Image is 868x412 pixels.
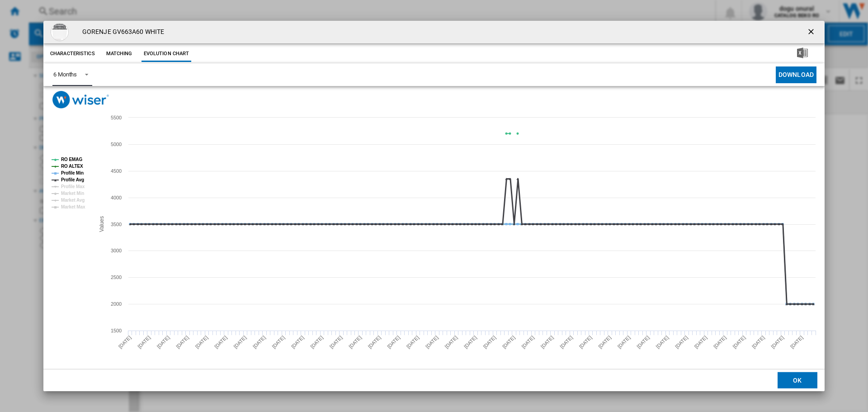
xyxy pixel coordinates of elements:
[142,46,192,62] button: Evolution chart
[271,335,286,350] tspan: [DATE]
[693,335,708,350] tspan: [DATE]
[137,335,151,350] tspan: [DATE]
[712,335,727,350] tspan: [DATE]
[111,168,122,174] tspan: 4500
[329,335,344,350] tspan: [DATE]
[463,335,478,350] tspan: [DATE]
[797,47,808,58] img: excel-24x24.png
[61,157,82,162] tspan: RO EMAG
[778,372,817,388] button: OK
[61,184,85,189] tspan: Profile Max
[578,335,593,350] tspan: [DATE]
[99,216,105,232] tspan: Values
[111,328,122,333] tspan: 1500
[252,335,267,350] tspan: [DATE]
[520,335,535,350] tspan: [DATE]
[807,27,817,38] ng-md-icon: getI18NText('BUTTONS.CLOSE_DIALOG')
[156,335,171,350] tspan: [DATE]
[111,222,122,227] tspan: 3500
[53,71,77,78] div: 6 Months
[290,335,305,350] tspan: [DATE]
[52,91,109,109] img: logo_wiser_300x94.png
[175,335,190,350] tspan: [DATE]
[789,335,804,350] tspan: [DATE]
[61,170,84,175] tspan: Profile Min
[48,46,97,62] button: Characteristics
[406,335,420,350] tspan: [DATE]
[655,335,670,350] tspan: [DATE]
[731,335,746,350] tspan: [DATE]
[111,248,122,253] tspan: 3000
[232,335,247,350] tspan: [DATE]
[111,275,122,280] tspan: 2500
[118,335,132,350] tspan: [DATE]
[776,66,816,83] button: Download
[783,46,822,62] button: Download in Excel
[636,335,651,350] tspan: [DATE]
[194,335,209,350] tspan: [DATE]
[61,177,84,182] tspan: Profile Avg
[367,335,382,350] tspan: [DATE]
[482,335,497,350] tspan: [DATE]
[61,191,84,196] tspan: Market Min
[111,142,122,147] tspan: 5000
[61,204,85,209] tspan: Market Max
[51,23,69,41] img: msvgv663a60_01_62e8e744.jpg
[617,335,632,350] tspan: [DATE]
[803,23,821,41] button: getI18NText('BUTTONS.CLOSE_DIALOG')
[443,335,458,350] tspan: [DATE]
[348,335,363,350] tspan: [DATE]
[99,46,139,62] button: Matching
[751,335,766,350] tspan: [DATE]
[111,115,122,120] tspan: 5500
[111,195,122,200] tspan: 4000
[501,335,516,350] tspan: [DATE]
[425,335,439,350] tspan: [DATE]
[213,335,228,350] tspan: [DATE]
[386,335,401,350] tspan: [DATE]
[559,335,574,350] tspan: [DATE]
[540,335,555,350] tspan: [DATE]
[674,335,689,350] tspan: [DATE]
[61,164,83,169] tspan: RO ALTEX
[111,301,122,307] tspan: 2000
[61,198,85,203] tspan: Market Avg
[78,28,164,37] h4: GORENJE GV663A60 WHITE
[43,21,825,392] md-dialog: Product popup
[597,335,612,350] tspan: [DATE]
[770,335,785,350] tspan: [DATE]
[309,335,324,350] tspan: [DATE]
